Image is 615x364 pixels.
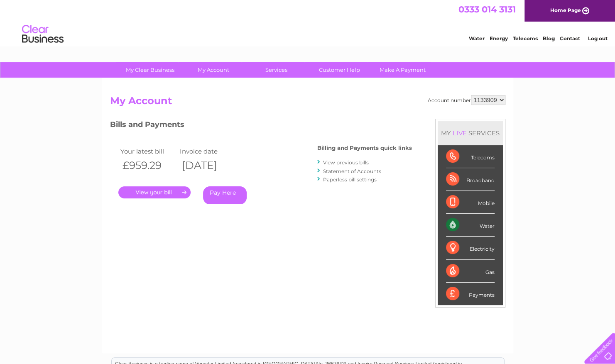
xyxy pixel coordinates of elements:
a: Statement of Accounts [323,168,381,174]
a: My Clear Business [116,62,184,78]
div: Gas [446,260,495,283]
a: Make A Payment [368,62,437,78]
h2: My Account [110,95,505,111]
a: Energy [490,35,508,42]
div: Account number [428,95,505,105]
a: Paperless bill settings [323,176,377,183]
a: Blog [543,35,555,42]
div: Clear Business is a trading name of Verastar Limited (registered in [GEOGRAPHIC_DATA] No. 3667643... [112,5,504,40]
td: Invoice date [178,146,238,157]
a: View previous bills [323,159,369,166]
div: Electricity [446,237,495,259]
a: Services [242,62,311,78]
div: Telecoms [446,145,495,168]
div: MY SERVICES [438,121,503,145]
a: . [118,186,191,198]
a: Telecoms [513,35,538,42]
div: Mobile [446,191,495,214]
a: 0333 014 3131 [458,4,516,15]
a: My Account [179,62,247,78]
a: Water [469,35,485,42]
h4: Billing and Payments quick links [317,145,412,151]
div: Water [446,214,495,237]
a: Pay Here [203,186,247,204]
div: Broadband [446,168,495,191]
img: logo.png [22,22,64,47]
a: Contact [560,35,580,42]
a: Customer Help [305,62,374,78]
div: LIVE [451,129,468,137]
a: Log out [588,35,607,42]
th: [DATE] [178,157,238,174]
div: Payments [446,283,495,305]
th: £959.29 [118,157,178,174]
h3: Bills and Payments [110,119,412,133]
td: Your latest bill [118,146,178,157]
